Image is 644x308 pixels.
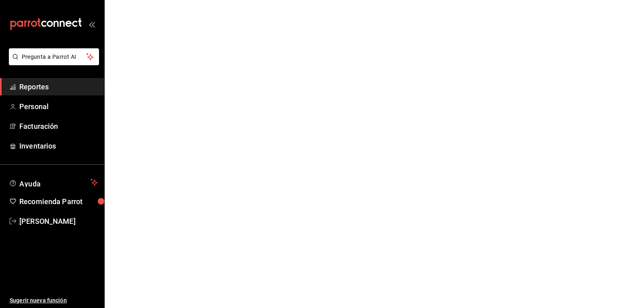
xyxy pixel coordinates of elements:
button: Pregunta a Parrot AI [9,48,99,65]
button: open_drawer_menu [89,21,95,27]
span: [PERSON_NAME] [19,216,98,227]
a: Pregunta a Parrot AI [6,58,99,67]
span: Recomienda Parrot [19,196,98,207]
span: Personal [19,101,98,112]
span: Ayuda [19,178,87,187]
span: Sugerir nueva función [10,296,98,305]
span: Reportes [19,81,98,92]
span: Facturación [19,121,98,132]
span: Pregunta a Parrot AI [22,53,87,61]
span: Inventarios [19,141,98,151]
